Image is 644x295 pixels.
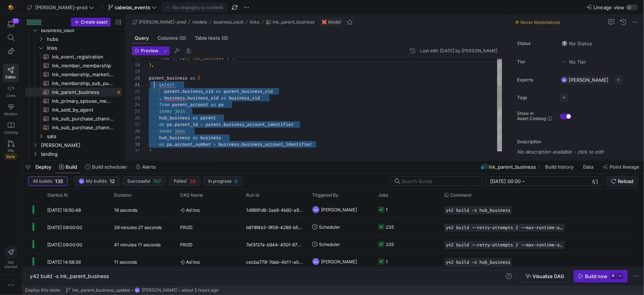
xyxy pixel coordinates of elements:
[30,273,109,279] span: y42 build -s lnk_parent_business
[3,243,19,272] button: Getstarted
[328,20,341,25] span: Model
[81,20,107,25] span: Create asset
[52,88,114,96] span: lnk_parent_business​​​​​​​​​​
[25,114,123,123] div: Press SPACE to select this row.
[8,148,14,153] span: PRs
[562,59,586,65] span: No Tier
[542,161,578,173] button: Build history
[164,88,180,94] span: parent
[139,20,186,25] span: [PERSON_NAME]-prod
[420,48,497,53] div: Last edit: [DATE] by [PERSON_NAME]
[159,102,169,108] span: from
[214,20,244,25] span: business_vault
[3,1,19,14] a: https://storage.googleapis.com/y42-prod-data-exchange/images/uAsz27BndGEK0hZWDFeOjoxA7jCwgK9jE472...
[221,95,226,101] span: as
[3,119,19,137] a: Catalog
[86,179,107,184] span: My builds
[561,77,567,83] div: MN
[182,88,213,94] span: business_sid
[25,150,123,158] div: Press SPACE to select this row.
[190,178,196,184] span: 28
[246,193,259,198] span: Run Id
[200,122,203,127] span: =
[386,201,388,218] div: 1
[149,62,151,68] span: )
[25,123,123,132] div: Press SPACE to select this row.
[6,93,16,98] span: Code
[185,95,187,101] span: .
[25,132,123,141] div: Press SPACE to select this row.
[159,95,162,101] span: ,
[25,26,123,35] div: Press SPACE to select this row.
[132,68,140,75] div: 19
[72,288,130,293] span: lnk_parent_business_update
[450,193,471,198] span: Command
[132,141,140,148] div: 30
[106,3,159,12] button: cabelas_events
[92,164,127,170] span: Build scheduler
[25,79,123,88] a: lnk_membership_sub_purchase_channel​​​​​​​​​​
[35,164,51,170] span: Deploy
[402,178,476,184] input: Search Builds
[149,75,187,81] span: parent_business
[114,193,132,198] span: Duration
[242,141,311,147] span: business_account_identifier
[569,77,608,83] span: [PERSON_NAME]
[41,150,121,158] span: landing
[180,193,203,198] span: DAG Name
[248,18,262,27] button: links
[574,270,628,282] button: Build now⌘⏎
[167,141,172,147] span: pa
[174,179,187,184] span: Failed
[175,108,185,114] span: join
[28,236,635,253] div: Press SPACE to select this row.
[182,288,218,293] span: about 5 hours ago
[560,39,594,48] button: No statusNo Status
[132,115,140,121] div: 26
[82,161,131,173] button: Build scheduler
[242,201,308,218] div: 1d9691d6-2aa9-4b92-a9c4-fd179611b4c6
[517,41,554,46] span: Status
[3,101,19,119] a: Monitor
[378,193,388,198] span: Jobs
[55,178,63,184] span: 135
[151,148,154,154] span: ,
[159,141,164,147] span: on
[159,122,164,127] span: on
[221,122,224,127] span: .
[190,75,195,81] span: as
[25,105,123,114] a: lnk_sold_by_agent​​​​​​​​​​
[123,176,166,186] button: Successful107
[25,43,123,52] div: Press SPACE to select this row.
[12,18,20,24] div: 21
[180,201,237,219] span: Ad hoc
[25,114,123,123] a: lnk_sub_purchase_channel_monthly_forecast​​​​​​​​​​
[206,122,221,127] span: parent
[52,97,114,105] span: lnk_primary_spouse_member_grouping​​​​​​​​​​
[132,161,159,173] button: Alerts
[3,137,19,162] a: PRsBeta
[3,18,19,31] button: 21
[446,208,510,213] span: y42 build -s hub_business
[3,64,19,82] a: Editor
[172,122,175,127] span: .
[25,61,123,70] div: Press SPACE to select this row.
[135,36,149,41] span: Query
[167,122,172,127] span: pa
[28,253,635,270] div: Press SPACE to select this row.
[47,132,121,141] span: sats
[229,95,260,101] span: business_sid
[130,18,188,27] button: [PERSON_NAME]-prod
[224,122,293,127] span: business_account_identifier
[526,178,575,184] input: End datetime
[522,178,525,184] span: –
[517,59,554,64] span: Tier
[151,62,154,68] span: ,
[322,20,327,24] img: undefined
[180,219,193,236] span: PROD
[386,253,388,270] div: 1
[79,178,85,184] div: MN
[114,259,137,265] y42-duration: 11 seconds
[41,141,121,150] span: [PERSON_NAME]
[195,36,228,41] span: Table tests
